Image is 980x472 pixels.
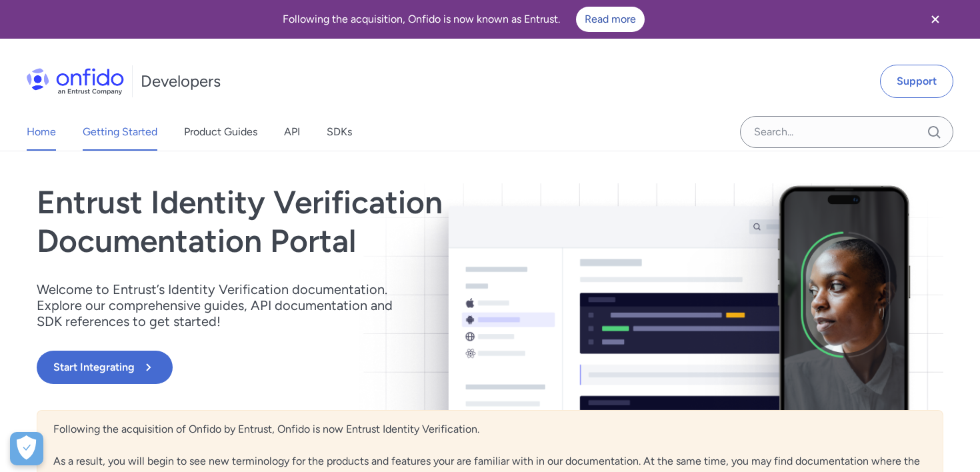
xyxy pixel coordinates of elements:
[576,7,645,32] a: Read more
[927,11,943,27] svg: Close banner
[911,3,960,36] button: Close banner
[327,113,352,151] a: SDKs
[37,351,173,384] button: Start Integrating
[880,65,953,98] a: Support
[184,113,257,151] a: Product Guides
[16,7,911,32] div: Following the acquisition, Onfido is now known as Entrust.
[27,113,56,151] a: Home
[37,351,671,384] a: Start Integrating
[740,116,953,148] input: Onfido search input field
[10,432,43,465] div: Cookie Preferences
[37,183,671,260] h1: Entrust Identity Verification Documentation Portal
[141,71,221,92] h1: Developers
[10,432,43,465] button: Open Preferences
[284,113,300,151] a: API
[27,68,124,95] img: Onfido Logo
[83,113,157,151] a: Getting Started
[37,281,410,329] p: Welcome to Entrust’s Identity Verification documentation. Explore our comprehensive guides, API d...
